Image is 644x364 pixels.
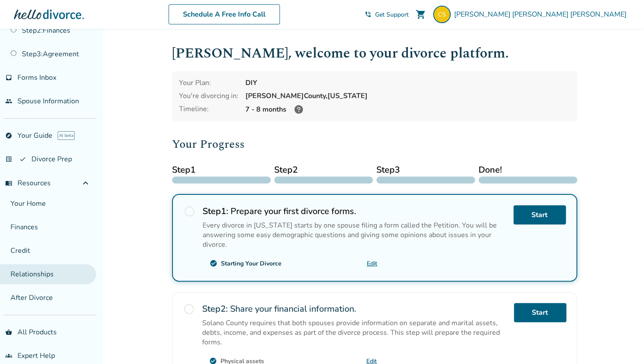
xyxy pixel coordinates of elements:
[5,178,51,188] span: Resources
[365,10,409,19] a: phone_in_talkGet Support
[433,6,451,23] img: cpschmitz@gmail.com
[80,178,91,188] span: expand_less
[375,10,409,19] span: Get Support
[245,91,570,101] div: [PERSON_NAME] County, [US_STATE]
[514,303,566,322] a: Start
[179,104,238,115] div: Timeline:
[172,163,271,177] span: Step 1
[5,180,12,187] span: menu_book
[5,352,12,359] span: groups
[245,78,570,88] div: DIY
[367,259,377,268] a: Edit
[179,78,238,88] div: Your Plan:
[183,205,196,218] span: radio_button_unchecked
[245,104,570,115] div: 7 - 8 months
[179,91,238,101] div: You're divorcing in:
[172,43,577,64] h1: [PERSON_NAME] , welcome to your divorce platform.
[210,259,217,267] span: check_circle
[202,303,507,315] h2: Share your financial information.
[479,163,577,177] span: Done!
[169,4,280,24] a: Schedule A Free Info Call
[365,11,372,18] span: phone_in_talk
[183,303,195,315] span: radio_button_unchecked
[58,131,75,140] span: AI beta
[513,205,566,225] a: Start
[5,98,12,105] span: people
[172,136,577,153] h2: Your Progress
[202,303,228,315] strong: Step 2 :
[203,221,506,249] p: Every divorce in [US_STATE] starts by one spouse filing a form called the Petition. You will be a...
[5,156,26,163] span: list_alt_check
[203,205,228,217] strong: Step 1 :
[5,74,12,81] span: inbox
[454,10,630,19] span: [PERSON_NAME] [PERSON_NAME] [PERSON_NAME]
[5,329,12,336] span: shopping_basket
[376,163,475,177] span: Step 3
[17,73,56,82] span: Forms Inbox
[274,163,373,177] span: Step 2
[416,9,426,20] span: shopping_cart
[203,205,506,217] h2: Prepare your first divorce forms.
[221,259,282,268] div: Starting Your Divorce
[5,132,12,139] span: explore
[202,318,507,347] p: Solano County requires that both spouses provide information on separate and marital assets, debt...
